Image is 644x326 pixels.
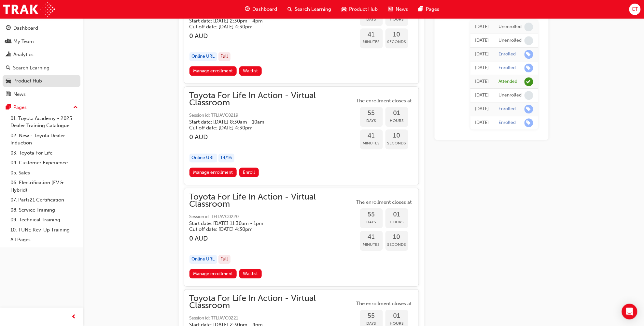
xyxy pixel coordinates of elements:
[385,312,408,320] span: 01
[385,110,408,117] span: 01
[6,65,10,71] span: search-icon
[632,6,638,13] span: CT
[239,168,259,177] button: Enroll
[475,92,489,99] div: Wed Feb 01 2023 00:30:00 GMT+1030 (Australian Central Daylight Time)
[6,52,11,58] span: chart-icon
[525,77,533,86] span: learningRecordVerb_ATTEND-icon
[13,24,38,32] div: Dashboard
[413,3,445,16] a: pages-iconPages
[218,154,234,162] div: 14 / 16
[499,92,522,98] div: Unenrolled
[239,269,262,278] button: Waitlist
[189,315,355,322] span: Session id: TFLIAVC0221
[525,64,533,72] span: learningRecordVerb_ENROLL-icon
[13,91,26,98] div: News
[426,6,440,13] span: Pages
[189,32,355,40] h3: 0 AUD
[218,255,231,264] div: Full
[8,158,80,168] a: 04. Customer Experience
[8,215,80,225] a: 09. Technical Training
[385,31,408,38] span: 10
[283,3,337,16] a: search-iconSearch Learning
[13,51,34,58] div: Analytics
[189,220,344,226] h5: Start date: [DATE] 11:30am - 1pm
[6,39,11,45] span: people-icon
[475,119,489,126] div: Thu Nov 24 2022 00:30:00 GMT+1030 (Australian Central Daylight Time)
[360,16,383,23] span: Days
[342,5,347,13] span: car-icon
[243,170,255,175] span: Enroll
[629,4,641,15] button: CT
[13,64,49,72] div: Search Learning
[622,304,637,319] div: Open Intercom Messenger
[6,92,11,97] span: news-icon
[253,6,277,13] span: Dashboard
[360,140,383,147] span: Minutes
[189,66,237,76] a: Manage enrollment
[295,6,331,13] span: Search Learning
[189,193,355,208] span: Toyota For Life In Action - Virtual Classroom
[385,16,408,23] span: Hours
[3,75,80,87] a: Product Hub
[189,193,413,281] button: Toyota For Life In Action - Virtual ClassroomSession id: TFLIAVC0220Start date: [DATE] 11:30am - ...
[385,233,408,241] span: 10
[245,5,250,13] span: guage-icon
[388,5,393,13] span: news-icon
[189,235,355,242] h3: 0 AUD
[385,218,408,226] span: Hours
[360,132,383,140] span: 41
[189,154,217,162] div: Online URL
[3,22,80,34] a: Dashboard
[8,235,80,245] a: All Pages
[189,226,344,232] h5: Cut off date: [DATE] 4:30pm
[499,51,516,57] div: Enrolled
[360,117,383,125] span: Days
[355,300,413,307] span: The enrollment closes at
[355,97,413,105] span: The enrollment closes at
[360,110,383,117] span: 55
[360,233,383,241] span: 41
[8,178,80,195] a: 06. Electrification (EV & Hybrid)
[475,23,489,31] div: Fri May 23 2025 10:25:16 GMT+0930 (Australian Central Standard Time)
[360,31,383,38] span: 41
[385,117,408,125] span: Hours
[6,105,11,111] span: pages-icon
[189,92,355,107] span: Toyota For Life In Action - Virtual Classroom
[189,119,344,125] h5: Start date: [DATE] 8:30am - 10am
[525,105,533,113] span: learningRecordVerb_ENROLL-icon
[360,241,383,248] span: Minutes
[383,3,413,16] a: news-iconNews
[499,37,522,44] div: Unenrolled
[13,77,42,85] div: Product Hub
[3,36,80,48] a: My Team
[499,65,516,71] div: Enrolled
[360,38,383,46] span: Minutes
[385,211,408,218] span: 01
[525,91,533,100] span: learningRecordVerb_NONE-icon
[499,106,516,112] div: Enrolled
[525,36,533,45] span: learningRecordVerb_NONE-icon
[475,105,489,113] div: Tue Jan 31 2023 00:30:00 GMT+1030 (Australian Central Daylight Time)
[360,211,383,218] span: 55
[13,38,34,45] div: My Team
[243,271,258,276] span: Waitlist
[218,52,231,61] div: Full
[525,50,533,59] span: learningRecordVerb_ENROLL-icon
[8,148,80,158] a: 03. Toyota For Life
[189,213,355,221] span: Session id: TFLIAVC0220
[239,66,262,76] button: Waitlist
[3,2,55,17] img: Trak
[240,3,283,16] a: guage-iconDashboard
[3,101,80,113] button: Pages
[189,255,217,264] div: Online URL
[189,92,413,180] button: Toyota For Life In Action - Virtual ClassroomSession id: TFLIAVC0219Start date: [DATE] 8:30am - 1...
[3,88,80,100] a: News
[475,37,489,44] div: Fri May 23 2025 10:21:33 GMT+0930 (Australian Central Standard Time)
[189,52,217,61] div: Online URL
[3,21,80,101] button: DashboardMy TeamAnalyticsSearch LearningProduct HubNews
[189,133,355,141] h3: 0 AUD
[385,241,408,248] span: Seconds
[385,38,408,46] span: Seconds
[525,22,533,31] span: learningRecordVerb_NONE-icon
[475,78,489,85] div: Wed Mar 08 2023 00:30:00 GMT+1030 (Australian Central Daylight Time)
